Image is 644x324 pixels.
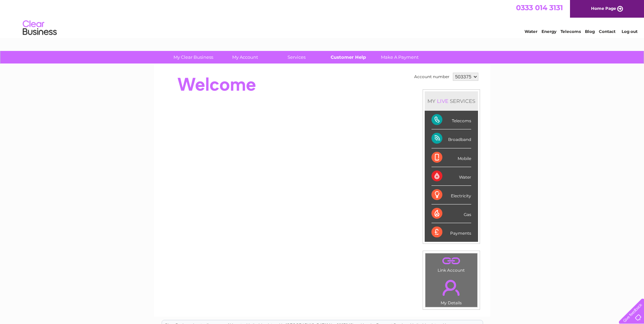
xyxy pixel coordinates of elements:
[431,204,471,223] div: Gas
[622,29,638,34] a: Log out
[427,255,476,267] a: .
[165,51,221,64] a: My Clear Business
[431,186,471,204] div: Electricity
[22,18,57,38] img: logo.png
[431,223,471,241] div: Payments
[269,51,325,64] a: Services
[525,29,537,34] a: Water
[217,51,273,64] a: My Account
[585,29,595,34] a: Blog
[425,253,478,274] td: Link Account
[431,148,471,167] div: Mobile
[516,3,563,12] a: 0333 014 3131
[560,29,581,34] a: Telecoms
[599,29,615,34] a: Contact
[425,91,478,111] div: MY SERVICES
[425,274,478,307] td: My Details
[431,129,471,148] div: Broadband
[412,71,451,83] td: Account number
[541,29,556,34] a: Energy
[427,276,476,300] a: .
[436,98,450,104] div: LIVE
[431,167,471,186] div: Water
[431,111,471,129] div: Telecoms
[162,4,483,33] div: Clear Business is a trading name of Verastar Limited (registered in [GEOGRAPHIC_DATA] No. 3667643...
[372,51,428,64] a: Make A Payment
[320,51,376,64] a: Customer Help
